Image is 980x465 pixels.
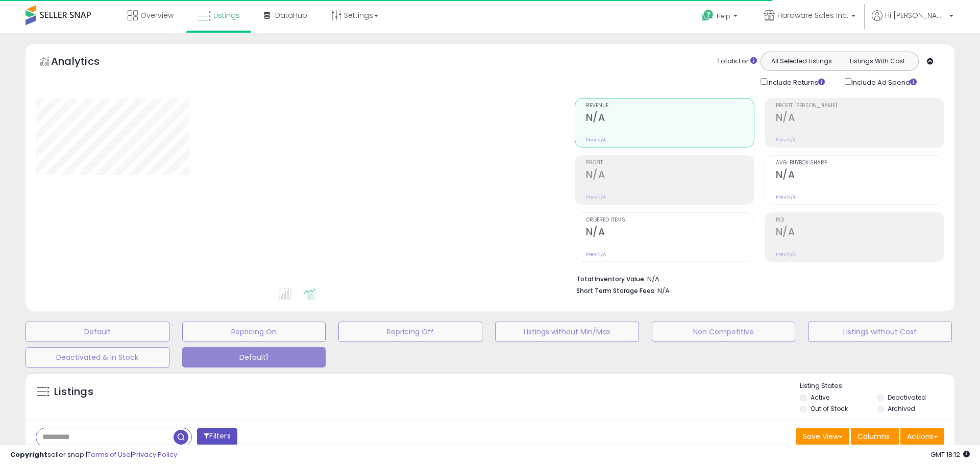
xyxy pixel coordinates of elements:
span: DataHub [275,10,307,20]
span: Profit [PERSON_NAME] [776,103,944,109]
strong: Copyright [10,450,47,459]
div: Totals For [717,57,757,66]
small: Prev: N/A [776,194,796,200]
span: Ordered Items [586,217,754,223]
i: Get Help [701,9,714,22]
span: Hardware Sales Inc. [777,10,848,20]
span: Revenue [586,103,754,109]
a: Help [694,2,748,33]
button: All Selected Listings [764,55,840,68]
button: Listings without Min/Max [495,322,639,342]
h2: N/A [776,226,944,240]
span: ROI [776,217,944,223]
div: Include Returns [753,76,837,88]
div: Include Ad Spend [837,76,933,88]
small: Prev: N/A [776,251,796,257]
button: Default1 [182,347,326,368]
button: Non Competitive [652,322,796,342]
h2: N/A [586,169,754,183]
small: Prev: N/A [586,137,606,143]
small: Prev: N/A [586,194,606,200]
b: Short Term Storage Fees: [576,286,656,295]
span: Help [717,12,730,20]
b: Total Inventory Value: [576,275,646,283]
button: Deactivated & In Stock [26,347,169,368]
span: Overview [140,10,174,20]
button: Listings without Cost [808,322,952,342]
button: Default [26,322,169,342]
span: N/A [657,286,670,296]
small: Prev: N/A [776,137,796,143]
div: seller snap | | [10,450,177,460]
span: Avg. Buybox Share [776,160,944,166]
small: Prev: N/A [586,251,606,257]
button: Listings With Cost [839,55,915,68]
a: Hi [PERSON_NAME] [872,10,953,33]
span: Listings [213,10,240,20]
h2: N/A [586,226,754,240]
button: Repricing Off [338,322,482,342]
span: Hi [PERSON_NAME] [885,10,946,20]
button: Repricing On [182,322,326,342]
h2: N/A [776,169,944,183]
h2: N/A [586,112,754,126]
h5: Analytics [51,54,119,71]
h2: N/A [776,112,944,126]
span: Profit [586,160,754,166]
li: N/A [576,272,937,284]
